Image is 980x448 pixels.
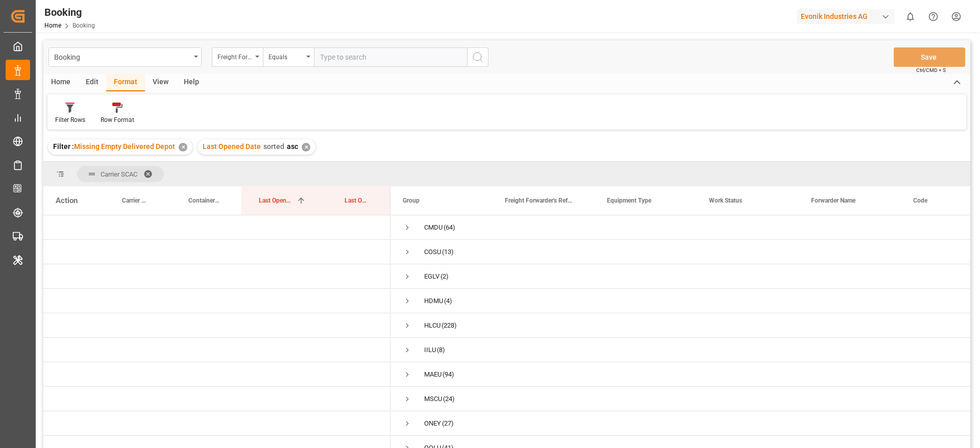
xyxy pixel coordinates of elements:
[48,47,202,67] button: open menu
[188,197,220,204] span: Container No.
[424,216,443,239] div: CMDU
[43,338,390,362] div: Press SPACE to select this row.
[314,47,467,67] input: Type to search
[44,22,61,29] a: Home
[101,115,134,125] div: Row Format
[922,5,945,28] button: Help Center
[424,412,441,435] div: ONEY
[55,115,85,125] div: Filter Rows
[709,197,742,204] span: Work Status
[899,5,922,28] button: show 0 new notifications
[443,363,454,386] span: (94)
[78,74,106,91] div: Edit
[442,314,457,337] span: (228)
[179,143,187,152] div: ✕
[403,197,420,204] span: Group
[302,143,310,152] div: ✕
[797,9,895,24] div: Evonik Industries AG
[424,387,442,411] div: MSCU
[916,66,946,74] span: Ctrl/CMD + S
[43,411,390,436] div: Press SPACE to select this row.
[443,387,455,411] span: (24)
[43,313,390,338] div: Press SPACE to select this row.
[43,74,78,91] div: Home
[424,289,443,313] div: HDMU
[43,387,390,411] div: Press SPACE to select this row.
[203,142,261,151] span: Last Opened Date
[607,197,651,204] span: Equipment Type
[345,197,369,204] span: Last Opened By
[811,197,855,204] span: Forwarder Name
[263,142,284,151] span: sorted
[440,265,449,288] span: (2)
[263,47,314,67] button: open menu
[53,142,74,151] span: Filter :
[444,289,452,313] span: (4)
[106,74,145,91] div: Format
[505,197,573,204] span: Freight Forwarder's Reference No.
[287,142,298,151] span: asc
[212,47,263,67] button: open menu
[122,197,150,204] span: Carrier Booking No.
[913,197,927,204] span: Code
[43,215,390,240] div: Press SPACE to select this row.
[56,196,78,205] div: Action
[74,142,175,151] span: Missing Empty Delivered Depot
[145,74,176,91] div: View
[217,50,252,62] div: Freight Forwarder's Reference No.
[176,74,207,91] div: Help
[101,170,137,178] span: Carrier SCAC
[444,216,455,239] span: (64)
[442,412,454,435] span: (27)
[424,314,440,337] div: HLCU
[43,289,390,313] div: Press SPACE to select this row.
[467,47,488,67] button: search button
[259,197,292,204] span: Last Opened Date
[424,363,442,386] div: MAEU
[268,50,303,62] div: Equals
[442,240,454,264] span: (13)
[43,264,390,289] div: Press SPACE to select this row.
[44,5,95,20] div: Booking
[424,338,436,362] div: IILU
[797,7,899,26] button: Evonik Industries AG
[894,47,965,67] button: Save
[424,240,441,264] div: COSU
[43,240,390,264] div: Press SPACE to select this row.
[437,338,445,362] span: (8)
[424,265,439,288] div: EGLV
[54,50,190,63] div: Booking
[43,362,390,387] div: Press SPACE to select this row.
